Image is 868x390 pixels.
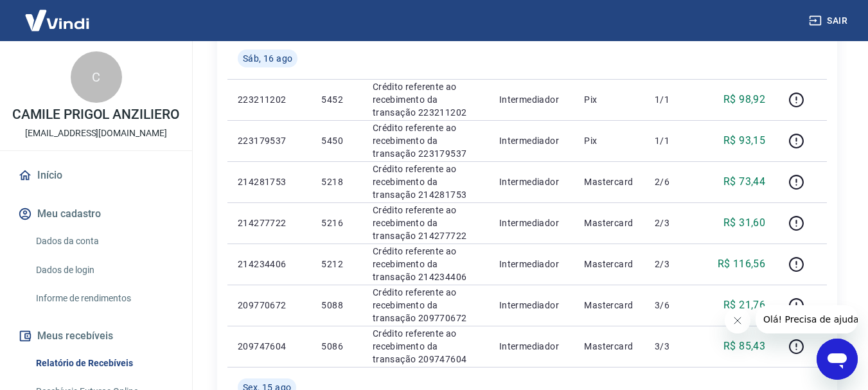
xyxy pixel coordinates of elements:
[31,285,177,312] a: Informe de rendimentos
[321,134,351,147] p: 5450
[15,322,177,350] button: Meus recebíveis
[499,134,564,147] p: Intermediador
[238,299,301,312] p: 209770672
[238,93,301,106] p: 223211202
[373,121,479,160] p: Crédito referente ao recebimento da transação 223179537
[584,134,634,147] p: Pix
[499,93,564,106] p: Intermediador
[243,52,292,65] span: Sáb, 16 ago
[499,258,564,270] p: Intermediador
[725,308,750,333] iframe: Fechar mensagem
[655,175,693,188] p: 2/6
[723,297,765,313] p: R$ 21,76
[499,299,564,312] p: Intermediador
[723,339,765,354] p: R$ 85,43
[655,134,693,147] p: 1/1
[584,258,634,270] p: Mastercard
[723,215,765,231] p: R$ 31,60
[373,204,479,242] p: Crédito referente ao recebimento da transação 214277722
[584,175,634,188] p: Mastercard
[31,228,177,254] a: Dados da conta
[499,217,564,229] p: Intermediador
[584,93,634,106] p: Pix
[8,9,108,19] span: Olá! Precisa de ajuda?
[655,340,693,353] p: 3/3
[723,133,765,148] p: R$ 93,15
[373,286,479,324] p: Crédito referente ao recebimento da transação 209770672
[321,217,351,229] p: 5216
[499,175,564,188] p: Intermediador
[25,127,167,140] p: [EMAIL_ADDRESS][DOMAIN_NAME]
[584,299,634,312] p: Mastercard
[655,217,693,229] p: 2/3
[756,305,858,333] iframe: Mensagem da empresa
[373,245,479,283] p: Crédito referente ao recebimento da transação 214234406
[238,134,301,147] p: 223179537
[31,350,177,377] a: Relatório de Recebíveis
[723,92,765,107] p: R$ 98,92
[321,175,351,188] p: 5218
[723,174,765,190] p: R$ 73,44
[499,340,564,353] p: Intermediador
[12,108,180,121] p: CAMILE PRIGOL ANZILIERO
[655,258,693,270] p: 2/3
[584,340,634,353] p: Mastercard
[321,299,351,312] p: 5088
[321,93,351,106] p: 5452
[817,339,858,380] iframe: Botão para abrir a janela de mensagens
[373,163,479,201] p: Crédito referente ao recebimento da transação 214281753
[238,258,301,270] p: 214234406
[321,258,351,270] p: 5212
[718,256,766,272] p: R$ 116,56
[373,327,479,366] p: Crédito referente ao recebimento da transação 209747604
[31,257,177,283] a: Dados de login
[238,175,301,188] p: 214281753
[15,200,177,228] button: Meu cadastro
[655,299,693,312] p: 3/6
[584,217,634,229] p: Mastercard
[806,9,853,33] button: Sair
[321,340,351,353] p: 5086
[15,1,99,40] img: Vindi
[238,217,301,229] p: 214277722
[71,51,122,103] div: C
[15,161,177,190] a: Início
[238,340,301,353] p: 209747604
[655,93,693,106] p: 1/1
[373,80,479,119] p: Crédito referente ao recebimento da transação 223211202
